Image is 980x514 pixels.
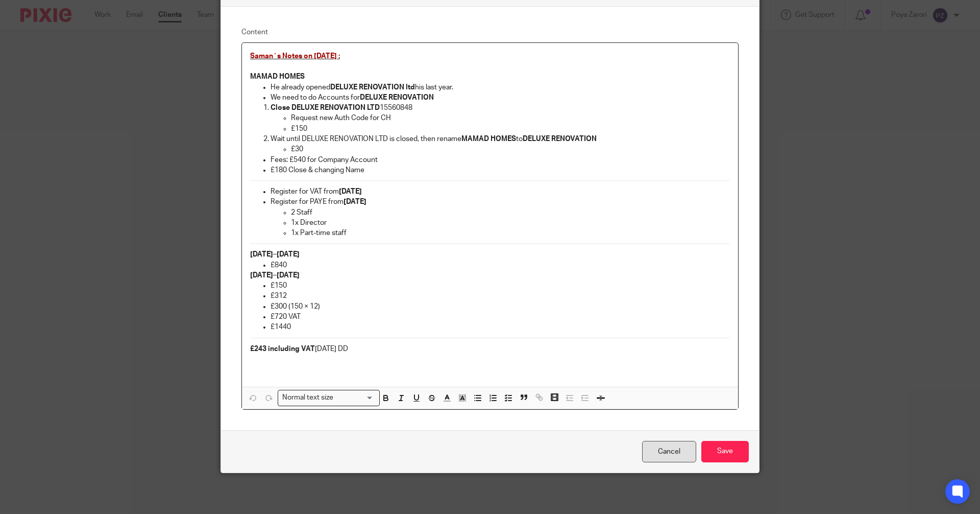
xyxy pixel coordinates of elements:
span: Saman`s Notes on [DATE] : [250,53,340,60]
p: We need to do Accounts for [271,92,730,103]
strong: DELUXE RENOVATION ltd [330,84,415,91]
strong: [DATE] [339,188,362,195]
strong: DELUXE RENOVATION [523,135,597,143]
strong: MAMAD HOMES [461,135,516,143]
p: 1x Director [291,218,730,228]
p: £720 VAT [271,312,730,322]
strong: £243 including VAT [250,345,315,353]
p: Register for PAYE from [271,197,730,207]
span: Normal text size [280,392,336,403]
p: £150 [291,124,730,134]
p: £150 [271,281,730,291]
p: 1x Part-time staff [291,228,730,238]
strong: [DATE] [344,198,366,205]
strong: DELUXE RENOVATION [360,94,434,101]
input: Search for option [337,392,374,403]
p: £180 Close & changing Name [271,165,730,175]
strong: [DATE]–[DATE] [250,251,300,258]
a: Cancel [642,441,696,463]
p: Wait until DELUXE RENOVATION LTD is closed, then rename to [271,134,730,144]
p: £30 [291,144,730,154]
strong: MAMAD HOMES [250,73,305,80]
p: Fees: £540 for Company Account [271,155,730,165]
p: 15560848 [271,103,730,113]
p: £840 [271,260,730,270]
p: £312 [271,291,730,301]
p: £300 (150 × 12) [271,301,730,312]
label: Content [241,27,739,37]
p: £1440 [271,322,730,332]
strong: Close DELUXE RENOVATION LTD [271,104,380,111]
p: Register for VAT from [271,186,730,197]
input: Save [701,441,749,463]
p: 2 Staff [291,207,730,218]
p: [DATE] DD [250,344,730,354]
strong: [DATE]–[DATE] [250,272,300,279]
div: Search for option [278,390,380,406]
p: Request new Auth Code for CH [291,113,730,123]
p: He already opened his last year. [271,82,730,92]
